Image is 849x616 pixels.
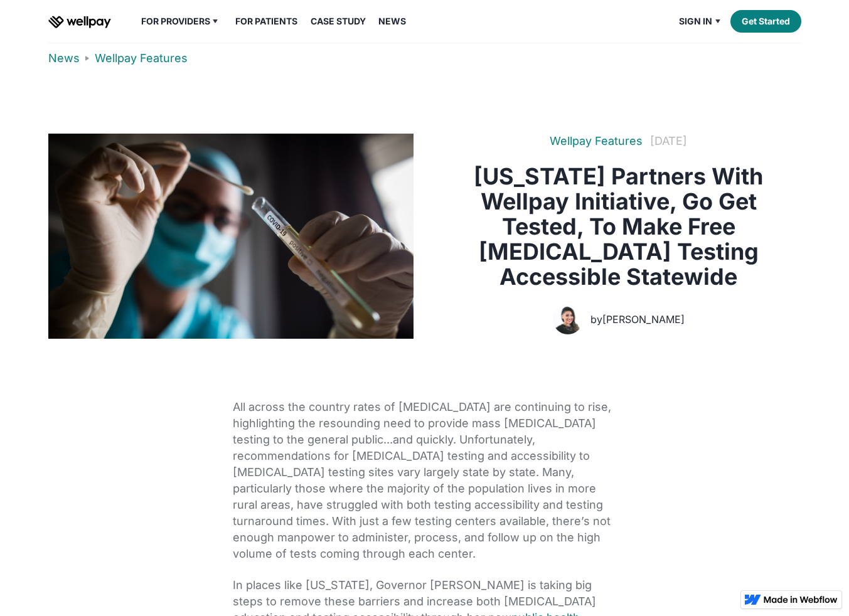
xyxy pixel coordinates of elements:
a: Case Study [303,14,373,29]
div: Sign in [671,14,730,29]
div: [PERSON_NAME] [602,312,685,327]
a: home [48,14,111,29]
a: News [371,14,414,29]
h1: [US_STATE] Partners With Wellpay Initiative, Go Get Tested, To Make Free [MEDICAL_DATA] Testing A... [460,164,777,289]
a: Wellpay Features [550,134,643,149]
div: Sign in [679,14,712,29]
div: For Providers [134,14,228,29]
a: News [48,51,80,66]
a: Wellpay Features [95,51,188,66]
p: All across the country rates of [MEDICAL_DATA] are continuing to rise, highlighting the resoundin... [233,399,617,562]
img: Made in Webflow [764,596,838,603]
a: Get Started [730,10,801,33]
div: For Providers [141,14,210,29]
div: by [590,312,602,327]
div: [DATE] [650,134,687,149]
a: For Patients [228,14,305,29]
a: by[PERSON_NAME] [553,304,685,334]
